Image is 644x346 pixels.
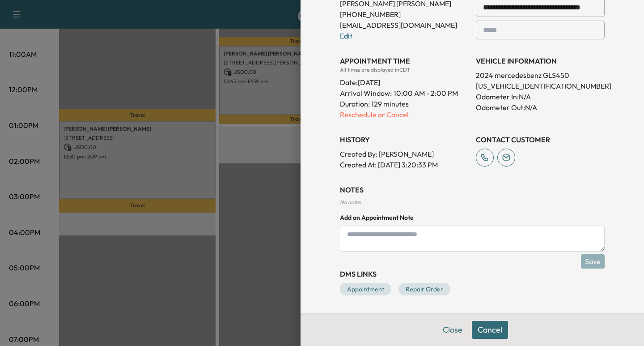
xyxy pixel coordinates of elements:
[340,199,605,206] div: No notes
[340,66,469,73] div: All times are displayed in CDT
[340,98,469,109] p: Duration: 129 minutes
[476,70,605,81] p: 2024 mercedesbenz GLS450
[476,81,605,91] p: [US_VEHICLE_IDENTIFICATION_NUMBER]
[340,20,469,30] p: [EMAIL_ADDRESS][DOMAIN_NAME]
[476,56,605,66] h3: VEHICLE INFORMATION
[398,283,450,295] a: Repair Order
[340,149,469,159] p: Created By : [PERSON_NAME]
[340,159,469,170] p: Created At : [DATE] 3:20:33 PM
[340,134,469,145] h3: History
[472,321,508,339] button: Cancel
[476,102,605,113] p: Odometer Out: N/A
[476,91,605,102] p: Odometer In: N/A
[340,31,352,40] a: Edit
[340,213,605,222] h4: Add an Appointment Note
[340,88,469,98] p: Arrival Window:
[476,134,605,145] h3: CONTACT CUSTOMER
[340,56,469,66] h3: APPOINTMENT TIME
[340,184,605,195] h3: NOTES
[340,73,469,88] div: Date: [DATE]
[340,109,469,120] p: Reschedule or Cancel
[394,88,458,98] span: 10:00 AM - 2:00 PM
[340,283,391,295] a: Appointment
[437,321,468,339] button: Close
[340,269,605,279] h3: DMS Links
[340,9,469,20] p: [PHONE_NUMBER]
